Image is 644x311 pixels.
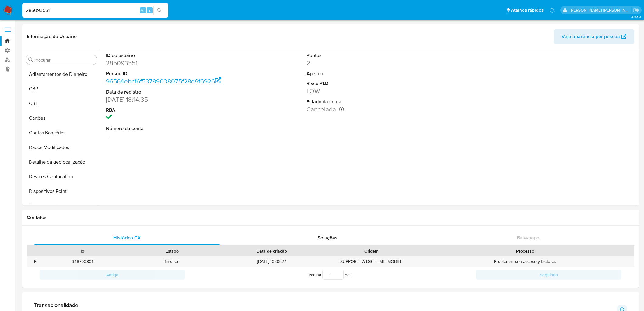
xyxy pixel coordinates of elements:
button: Procurar [28,57,33,62]
div: 348790801 [38,256,127,267]
div: Processo [420,248,630,254]
dd: 2 [306,59,434,67]
div: SUPPORT_WIDGET_ML_MOBILE [327,256,416,267]
button: CBT [23,96,100,111]
span: Página de [309,270,352,280]
span: Atalhos rápidos [511,7,544,13]
button: search-icon [153,6,166,15]
p: marcos.ferreira@mercadopago.com.br [570,7,631,13]
a: Sair [633,7,639,13]
a: Notificações [550,8,555,13]
button: CBP [23,82,100,96]
span: Veja aparência por pessoa [562,29,620,44]
dt: Person ID [106,70,233,77]
button: Adiantamentos de Dinheiro [23,67,100,82]
span: 1 [351,272,352,278]
dd: Cancelada [306,105,434,114]
button: Cartões [23,111,100,125]
button: Contas Bancárias [23,125,100,140]
button: Devices Geolocation [23,169,100,184]
h1: Contatos [27,214,634,221]
div: • [34,259,36,264]
input: Pesquise usuários ou casos... [22,6,168,14]
dt: Apelido [306,70,434,77]
span: Alt [141,7,145,13]
dd: [DATE] 18:14:35 [106,95,233,104]
dt: Data de registro [106,89,233,95]
dt: Risco PLD [306,80,434,87]
dt: ID do usuário [106,52,233,59]
button: Veja aparência por pessoa [554,29,634,44]
button: Documentação [23,199,100,213]
h1: Informação do Usuário [27,34,77,40]
dt: Estado da conta [306,98,434,105]
div: finished [127,256,217,267]
div: Problemas con acceso y factores [416,256,634,267]
dt: RBA [106,107,233,114]
button: Detalhe da geolocalização [23,155,100,169]
button: Dados Modificados [23,140,100,155]
button: Seguindo [476,270,621,280]
dd: 285093551 [106,59,233,67]
span: Soluções [317,234,338,241]
dt: Pontos [306,52,434,59]
dd: - [106,132,233,140]
span: s [149,7,151,13]
div: Origem [331,248,412,254]
dt: Número da conta [106,125,233,132]
button: Antigo [40,270,185,280]
dd: LOW [306,87,434,95]
div: Id [42,248,123,254]
div: Data de criação [221,248,322,254]
input: Procurar [34,57,95,63]
span: Histórico CX [113,234,141,241]
div: Estado [131,248,212,254]
div: [DATE] 10:03:27 [217,256,327,267]
button: Dispositivos Point [23,184,100,199]
a: 96564ebcf6f53799038075f28d9f6926 [106,77,221,86]
span: Bate-papo [517,234,539,241]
